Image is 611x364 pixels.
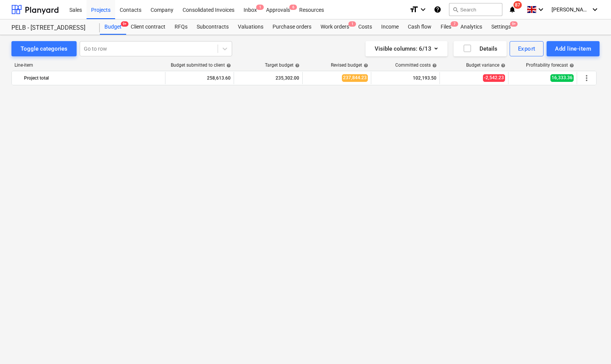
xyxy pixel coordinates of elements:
[409,5,419,14] i: format_size
[518,44,536,54] div: Export
[434,5,441,14] i: Knowledge base
[526,62,574,68] div: Profitability forecast
[403,19,436,35] a: Cash flow
[451,21,458,27] span: 7
[463,44,497,54] div: Details
[454,41,507,56] button: Details
[121,21,128,27] span: 9+
[487,19,515,35] div: Settings
[316,19,354,35] div: Work orders
[499,63,505,68] span: help
[268,19,316,35] a: Purchase orders
[100,19,126,35] a: Budget9+
[436,19,456,35] a: Files7
[568,63,574,68] span: help
[289,5,297,10] span: 6
[168,72,231,84] div: 258,613.60
[555,44,591,54] div: Add line-item
[233,19,268,35] a: Valuations
[419,5,428,14] i: keyboard_arrow_down
[265,62,300,68] div: Target budget
[374,72,436,84] div: 102,193.50
[510,21,518,27] span: 9+
[11,62,166,68] div: Line-item
[547,41,600,56] button: Add line-item
[552,6,590,13] span: [PERSON_NAME]
[100,19,126,35] div: Budget
[293,63,300,68] span: help
[508,5,516,14] i: notifications
[171,62,231,68] div: Budget submitted to client
[192,19,233,35] a: Subcontracts
[466,62,505,68] div: Budget variance
[487,19,515,35] a: Settings9+
[483,74,505,81] span: -2,542.23
[510,41,544,56] button: Export
[11,41,77,56] button: Toggle categories
[431,63,437,68] span: help
[331,62,368,68] div: Revised budget
[395,62,437,68] div: Committed costs
[550,74,574,81] span: 16,333.36
[24,72,162,84] div: Project total
[536,5,545,14] i: keyboard_arrow_down
[348,21,356,27] span: 1
[377,19,403,35] a: Income
[237,72,299,84] div: 235,302.00
[513,1,522,9] span: 87
[375,44,438,54] div: Visible columns : 6/13
[316,19,354,35] a: Work orders1
[452,6,459,13] span: search
[21,44,67,54] div: Toggle categories
[170,19,192,35] a: RFQs
[456,19,487,35] a: Analytics
[362,63,368,68] span: help
[11,24,91,32] div: PELB - [STREET_ADDRESS]
[354,19,377,35] a: Costs
[256,5,264,10] span: 1
[225,63,231,68] span: help
[126,19,170,35] a: Client contract
[449,3,502,16] button: Search
[342,74,368,81] span: 237,844.23
[436,19,456,35] div: Files
[590,5,600,14] i: keyboard_arrow_down
[366,41,447,56] button: Visible columns:6/13
[582,73,591,83] span: More actions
